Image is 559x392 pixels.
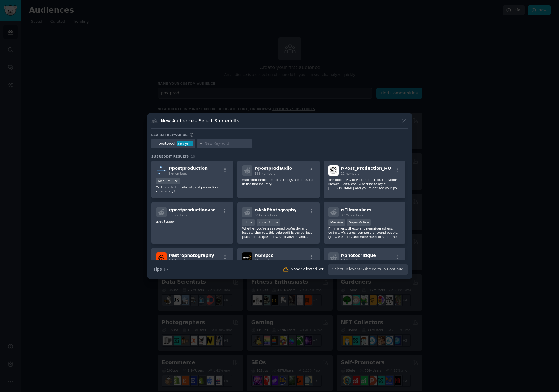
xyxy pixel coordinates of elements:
span: 163 members [255,172,275,175]
p: /r/editvsraw [156,219,229,223]
div: postprod [159,141,175,146]
div: None Selected Yet [291,267,324,272]
span: 10 [191,155,195,158]
span: r/ postproduction [169,166,208,171]
img: Post_Production_HQ [328,165,339,176]
span: Subreddit Results [151,154,189,159]
span: Tips [154,266,162,272]
p: Welcome to the vibrant post production community! [156,185,229,193]
span: 46k members [255,259,275,262]
span: 22 members [341,172,359,175]
p: The official HQ of Post-Production. Questions, Memes, Edits, etc. Subscribe to my YT [PERSON_NAME... [328,178,401,190]
span: r/ postprodaudio [255,166,292,171]
span: 3k members [169,172,187,175]
p: Subreddit dedicated to all things audio related in the film industry. [242,178,315,186]
img: astrophotography [156,252,167,263]
span: r/ Post_Production_HQ [341,166,391,171]
div: Massive [328,219,345,226]
div: Huge [242,219,255,226]
div: Super Active [347,219,371,226]
span: 664k members [255,213,277,217]
p: Filmmakers, directors, cinematographers, editors, vfx gurus, composers, sound people, grips, elec... [328,226,401,239]
span: r/ postproductionvsraw [169,208,221,212]
h3: New Audience - Select Subreddits [161,118,239,124]
span: r/ photocritique [341,253,376,258]
span: r/ astrophotography [169,253,214,258]
div: Medium Size [156,178,180,184]
span: r/ AskPhotography [255,208,296,212]
span: r/ bmpcc [255,253,273,258]
span: r/ Filmmakers [341,208,371,212]
span: 3.0M members [341,213,363,217]
input: New Keyword [205,141,250,146]
span: 98 members [169,213,187,217]
div: 3.6 / yr [177,141,193,146]
p: Whether you're a seasoned professional or just starting out, this subreddit is the perfect place ... [242,226,315,239]
span: 1.7M members [341,259,363,262]
span: 2.6M members [169,259,191,262]
div: Super Active [257,219,281,226]
img: postproduction [156,165,167,176]
img: bmpcc [242,252,252,263]
h3: Search keywords [151,133,188,137]
button: Tips [151,264,170,275]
